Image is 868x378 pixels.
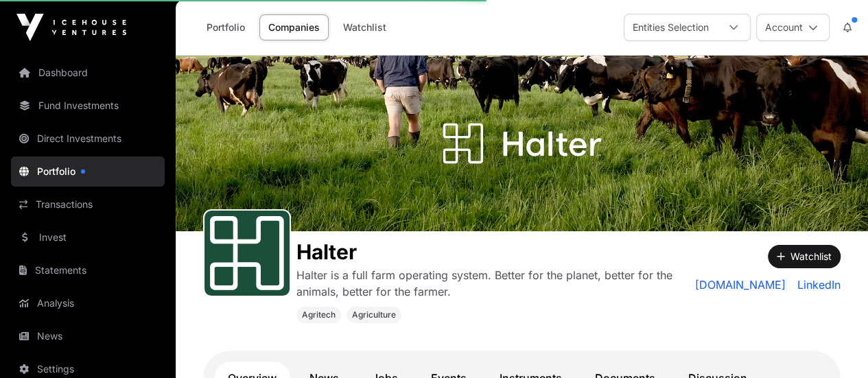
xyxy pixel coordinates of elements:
[11,321,165,351] a: News
[624,14,717,40] div: Entities Selection
[768,245,841,268] button: Watchlist
[302,309,336,320] span: Agritech
[799,312,868,378] iframe: Chat Widget
[11,91,165,121] a: Fund Investments
[198,14,254,40] a: Portfolio
[296,267,681,300] p: Halter is a full farm operating system. Better for the planet, better for the animals, better for...
[11,156,165,187] a: Portfolio
[176,56,868,231] img: Halter
[792,276,841,293] a: LinkedIn
[210,216,284,290] img: Halter-Favicon.svg
[11,123,165,154] a: Direct Investments
[11,222,165,252] a: Invest
[695,276,786,293] a: [DOMAIN_NAME]
[352,309,396,320] span: Agriculture
[334,14,395,40] a: Watchlist
[11,189,165,220] a: Transactions
[296,239,681,264] h1: Halter
[16,14,126,41] img: Icehouse Ventures Logo
[11,288,165,318] a: Analysis
[756,14,830,41] button: Account
[11,58,165,88] a: Dashboard
[259,14,329,40] a: Companies
[11,255,165,285] a: Statements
